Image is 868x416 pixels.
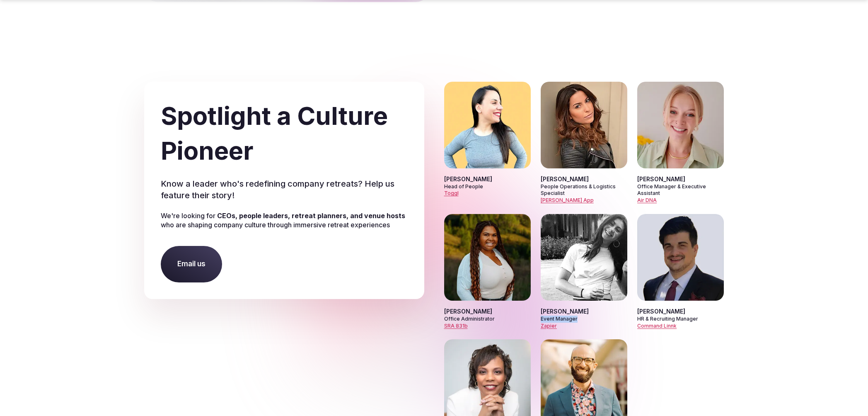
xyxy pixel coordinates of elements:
p: [PERSON_NAME] [541,307,627,316]
p: [PERSON_NAME] [541,175,627,183]
a: [PERSON_NAME] App [541,197,594,203]
p: People Operations & Logistics Specialist [541,183,627,197]
p: [PERSON_NAME] [637,307,724,316]
p: Head of People [444,183,531,190]
img: Sarah Julise Stratton [637,82,724,168]
p: [PERSON_NAME] [637,175,724,183]
p: HR & Recruiting Manager [637,316,724,323]
img: Ian Ambrosio [637,214,724,301]
p: Office Manager & Executive Assistant [637,183,724,197]
p: [PERSON_NAME] [444,175,531,183]
img: Whitney Amott [444,214,531,301]
a: Command Linnk [637,323,677,329]
a: Air DNA [637,197,657,203]
a: Toggl [444,190,459,196]
p: [PERSON_NAME] [444,307,531,316]
img: Sasha Franco [541,214,627,301]
p: Office Administrator [444,316,531,323]
a: SRA 831b [444,323,468,329]
h2: Spotlight a Culture Pioneer [161,98,408,168]
p: We're looking for who are shaping company culture through immersive retreat experiences [161,211,408,230]
img: Dajana Dakonovic [444,82,531,168]
p: Know a leader who's redefining company retreats? Help us feature their story! [161,178,408,201]
a: Email us [161,246,222,282]
a: Zapier [541,323,557,329]
p: Event Manager [541,316,627,323]
img: Bianca Gabriele [541,82,627,168]
span: CEOs, people leaders, retreat planners, and venue hosts [217,212,405,220]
